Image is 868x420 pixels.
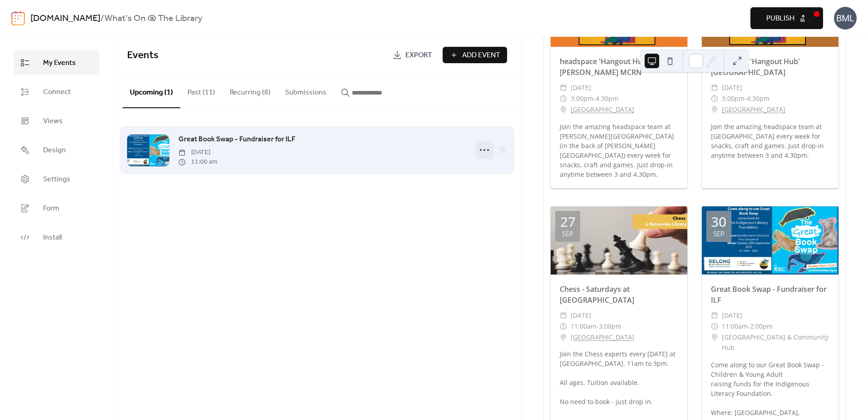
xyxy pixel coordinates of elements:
a: Connect [14,80,99,104]
span: 2:00pm [750,321,773,332]
span: [GEOGRAPHIC_DATA] & Community Hub [722,332,829,354]
div: Join the amazing headspace team at [GEOGRAPHIC_DATA] every week for snacks, craft and games. Just... [702,122,838,160]
div: Join the amazing headspace team at [PERSON_NAME][GEOGRAPHIC_DATA] (in the back of [PERSON_NAME][G... [551,122,687,179]
span: Add Event [462,50,500,61]
span: Views [43,116,63,127]
span: My Events [43,58,76,69]
span: Settings [43,174,70,185]
div: ​ [711,332,718,343]
div: headspace 'Hangout Hub' [GEOGRAPHIC_DATA] [702,56,838,78]
button: Past (11) [180,74,222,107]
div: ​ [560,82,567,93]
button: Recurring (8) [222,74,278,107]
div: ​ [711,82,718,93]
a: [GEOGRAPHIC_DATA] [571,332,634,343]
div: ​ [711,93,718,104]
div: ​ [560,93,567,104]
div: Chess - Saturdays at [GEOGRAPHIC_DATA] [551,284,687,305]
span: Design [43,145,66,156]
div: ​ [711,321,718,332]
span: 3:00pm [722,93,745,104]
span: - [748,321,750,332]
div: headspace 'Hangout Hub' [PERSON_NAME] MCRN [551,56,687,78]
img: logo [11,11,25,25]
span: [DATE] [571,310,591,321]
span: 11:00 am [178,157,217,167]
span: - [593,93,596,104]
span: Events [127,45,158,65]
div: 30 [711,215,726,229]
b: / [100,10,104,27]
a: [GEOGRAPHIC_DATA] [722,104,785,115]
a: [DOMAIN_NAME] [30,10,100,27]
button: Submissions [278,74,334,107]
span: - [597,321,599,332]
span: Great Book Swap - Fundraiser for ILF [178,134,296,145]
div: ​ [560,310,567,321]
span: Form [43,203,59,214]
button: Upcoming (1) [123,74,180,108]
div: Join the Chess experts every [DATE] at [GEOGRAPHIC_DATA]. 11am to 3pm. All ages. Tuition availabl... [551,349,687,406]
span: Publish [766,13,794,24]
div: Sep [713,230,725,237]
a: Export [386,47,439,63]
b: What's On @ The Library [104,10,202,27]
span: Export [405,50,432,61]
span: 3:00pm [599,321,621,332]
span: [DATE] [178,148,217,157]
a: Install [14,225,99,250]
a: Design [14,138,99,162]
span: 11:00am [722,321,748,332]
a: [GEOGRAPHIC_DATA] [571,104,634,115]
div: ​ [560,104,567,115]
div: ​ [711,310,718,321]
span: 11:00am [571,321,597,332]
div: ​ [560,321,567,332]
span: 4:30pm [596,93,618,104]
button: Add Event [443,47,507,63]
a: Views [14,109,99,133]
div: Great Book Swap - Fundraiser for ILF [702,284,838,305]
span: 4:30pm [747,93,769,104]
a: Settings [14,167,99,191]
a: Form [14,196,99,220]
div: ​ [711,104,718,115]
div: ​ [560,332,567,343]
div: Sep [562,230,573,237]
span: [DATE] [571,82,591,93]
div: BML [834,7,857,30]
a: Great Book Swap - Fundraiser for ILF [178,134,296,145]
span: Install [43,232,62,243]
span: Connect [43,87,71,98]
button: Publish [750,7,823,29]
span: 3:00pm [571,93,593,104]
div: 27 [560,215,576,229]
span: - [745,93,747,104]
span: [DATE] [722,310,742,321]
a: My Events [14,50,99,75]
span: [DATE] [722,82,742,93]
